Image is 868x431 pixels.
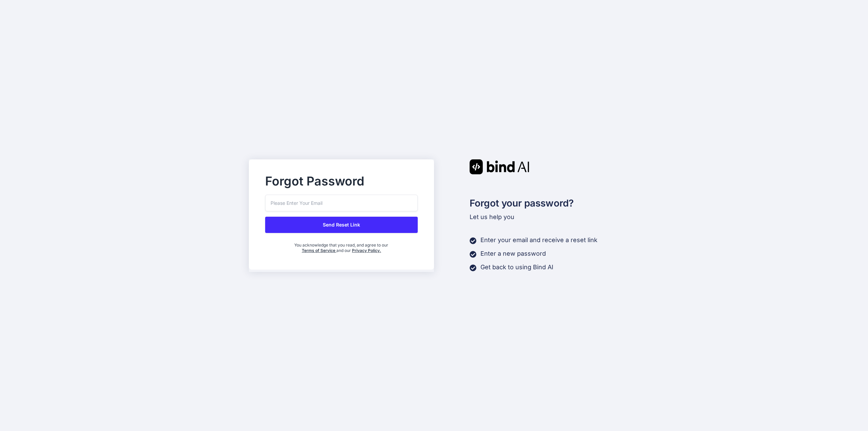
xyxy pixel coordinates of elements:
[480,249,546,258] p: Enter a new password
[291,238,392,253] div: You acknowledge that you read, and agree to our and our
[480,235,597,245] p: Enter your email and receive a reset link
[265,195,418,211] input: Please Enter Your Email
[480,262,553,272] p: Get back to using Bind AI
[352,248,381,253] a: Privacy Policy.
[470,196,619,210] h2: Forgot your password?
[302,248,336,253] a: Terms of Service
[470,212,619,222] p: Let us help you
[265,217,418,233] button: Send Reset Link
[470,159,529,174] img: Bind AI logo
[265,176,418,187] h2: Forgot Password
